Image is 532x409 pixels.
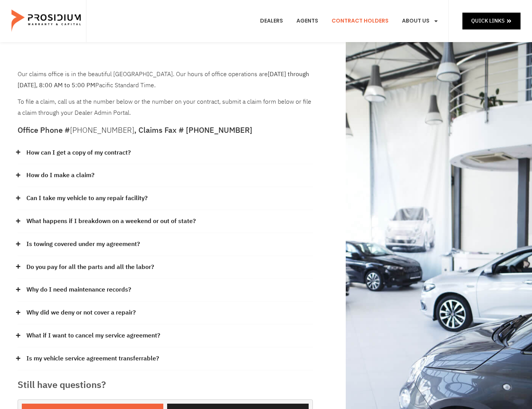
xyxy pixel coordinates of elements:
div: Is my vehicle service agreement transferrable? [18,347,313,370]
div: How can I get a copy of my contract? [18,142,313,165]
a: Do you pay for all the parts and all the labor? [26,262,154,273]
a: What if I want to cancel my service agreement? [26,330,160,341]
a: Contract Holders [326,7,394,35]
a: Dealers [254,7,289,35]
span: Quick Links [471,16,504,26]
p: Our claims office is in the beautiful [GEOGRAPHIC_DATA]. Our hours of office operations are Pacif... [18,69,313,91]
a: Why did we deny or not cover a repair? [26,307,136,318]
div: Can I take my vehicle to any repair facility? [18,187,313,210]
a: Why do I need maintenance records? [26,284,131,295]
div: Why did we deny or not cover a repair? [18,301,313,324]
a: How do I make a claim? [26,170,94,181]
a: About Us [396,7,444,35]
a: Agents [291,7,324,35]
div: What if I want to cancel my service agreement? [18,324,313,347]
nav: Menu [254,7,444,35]
a: Quick Links [462,13,521,29]
a: How can I get a copy of my contract? [26,147,131,158]
h5: Office Phone # , Claims Fax # [PHONE_NUMBER] [18,126,313,134]
div: Why do I need maintenance records? [18,279,313,301]
div: Is towing covered under my agreement? [18,233,313,256]
div: How do I make a claim? [18,164,313,187]
div: What happens if I breakdown on a weekend or out of state? [18,210,313,233]
a: Can I take my vehicle to any repair facility? [26,193,148,204]
a: What happens if I breakdown on a weekend or out of state? [26,216,196,227]
a: [PHONE_NUMBER] [70,124,134,136]
b: [DATE] through [DATE], 8:00 AM to 5:00 PM [18,70,309,90]
a: Is my vehicle service agreement transferrable? [26,353,159,364]
div: Do you pay for all the parts and all the labor? [18,256,313,279]
a: Is towing covered under my agreement? [26,239,140,250]
div: To file a claim, call us at the number below or the number on your contract, submit a claim form ... [18,69,313,119]
h3: Still have questions? [18,378,313,392]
